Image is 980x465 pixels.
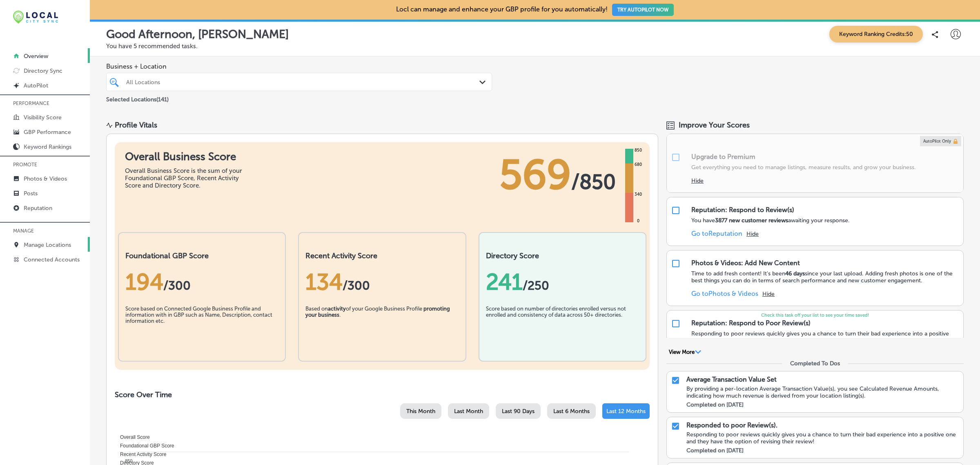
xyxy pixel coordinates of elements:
[163,278,191,293] span: / 300
[667,313,963,318] p: Check this task off your list to see your time saved!
[305,251,459,260] h2: Recent Activity Score
[115,390,650,399] h2: Score Over Time
[24,67,62,74] p: Directory Sync
[785,270,805,277] strong: 46 days
[691,319,811,327] div: Reputation: Respond to Poor Review(s)
[106,93,169,103] p: Selected Locations ( 141 )
[125,458,132,463] tspan: 850
[499,150,571,199] span: 569
[24,205,52,212] p: Reputation
[106,27,289,41] p: Good Afternoon, [PERSON_NAME]
[715,217,788,224] strong: 3877 new customer reviews
[106,42,964,50] p: You have 5 recommended tasks.
[24,129,71,136] p: GBP Performance
[305,306,459,347] div: Based on of your Google Business Profile .
[686,431,959,445] div: Responding to poor reviews quickly gives you a chance to turn their bad experience into a positiv...
[666,349,704,356] button: View More
[114,452,166,457] span: Recent Activity Score
[13,11,58,24] img: 12321ecb-abad-46dd-be7f-2600e8d3409flocal-city-sync-logo-rectangle.png
[633,161,644,168] div: 680
[691,177,704,184] button: Hide
[24,190,38,197] p: Posts
[24,114,62,121] p: Visibility Score
[691,259,800,267] div: Photos & Videos: Add New Content
[686,376,777,383] p: Average Transaction Value Set
[486,251,639,260] h2: Directory Score
[125,268,278,295] div: 194
[24,82,48,89] p: AutoPilot
[571,170,616,194] span: / 850
[343,278,370,293] span: /300
[686,421,777,429] p: Responded to poor Review(s).
[612,4,674,16] button: TRY AUTOPILOT NOW
[114,443,174,449] span: Foundational GBP Score
[633,191,644,198] div: 340
[114,434,150,440] span: Overall Score
[24,53,48,60] p: Overview
[486,306,639,347] div: Score based on number of directories enrolled versus not enrolled and consistency of data across ...
[691,270,959,284] p: Time to add fresh content! It's been since your last upload. Adding fresh photos is one of the be...
[24,241,71,248] p: Manage Locations
[679,121,750,130] span: Improve Your Scores
[691,290,758,297] a: Go toPhotos & Videos
[686,385,959,399] div: By providing a per-location Average Transaction Value(s), you see Calculated Revenue Amounts, ind...
[305,306,450,318] b: promoting your business
[553,408,590,415] span: Last 6 Months
[691,330,959,344] p: Responding to poor reviews quickly gives you a chance to turn their bad experience into a positiv...
[126,78,480,85] div: All Locations
[305,268,459,295] div: 134
[523,278,549,293] span: /250
[762,291,775,297] button: Hide
[106,63,492,70] span: Business + Location
[125,150,247,163] h1: Overall Business Score
[606,408,646,415] span: Last 12 Months
[686,401,744,408] label: Completed on [DATE]
[328,306,346,312] b: activity
[691,230,742,237] a: Go toReputation
[454,408,483,415] span: Last Month
[486,268,639,295] div: 241
[502,408,535,415] span: Last 90 Days
[829,26,923,42] span: Keyword Ranking Credits: 50
[686,447,744,454] label: Completed on [DATE]
[635,218,641,224] div: 0
[125,251,278,260] h2: Foundational GBP Score
[24,256,80,263] p: Connected Accounts
[790,360,840,367] div: Completed To Dos
[125,306,278,347] div: Score based on Connected Google Business Profile and information with in GBP such as Name, Descri...
[746,230,759,237] button: Hide
[115,121,157,130] div: Profile Vitals
[691,206,794,214] div: Reputation: Respond to Review(s)
[406,408,435,415] span: This Month
[24,143,71,150] p: Keyword Rankings
[691,217,850,224] p: You have awaiting your response.
[125,167,247,189] div: Overall Business Score is the sum of your Foundational GBP Score, Recent Activity Score and Direc...
[24,175,67,182] p: Photos & Videos
[633,147,644,154] div: 850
